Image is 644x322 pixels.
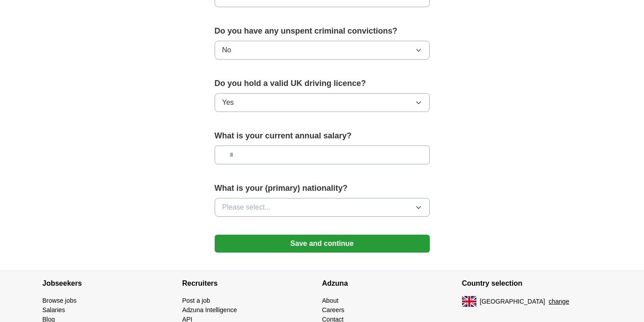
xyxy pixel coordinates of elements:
[222,97,234,108] span: Yes
[215,25,430,37] label: Do you have any unspent criminal convictions?
[322,297,339,304] a: About
[215,41,430,60] button: No
[480,297,545,306] span: [GEOGRAPHIC_DATA]
[322,306,345,313] a: Careers
[462,271,602,296] h4: Country selection
[43,297,77,304] a: Browse jobs
[215,198,430,217] button: Please select...
[222,202,271,213] span: Please select...
[462,296,476,307] img: UK flag
[215,235,430,253] button: Save and continue
[182,297,210,304] a: Post a job
[215,182,430,194] label: What is your (primary) nationality?
[549,297,569,306] button: change
[215,93,430,112] button: Yes
[215,130,430,142] label: What is your current annual salary?
[222,45,231,56] span: No
[215,77,430,90] label: Do you hold a valid UK driving licence?
[182,306,237,313] a: Adzuna Intelligence
[43,306,65,313] a: Salaries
